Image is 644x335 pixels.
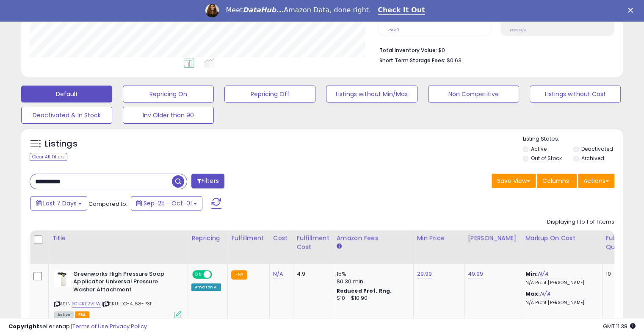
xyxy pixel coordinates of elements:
span: $0.63 [447,56,462,64]
label: Deactivated [581,145,613,152]
p: Listing States: [523,135,623,143]
b: Min: [525,270,538,278]
a: Check It Out [378,6,425,15]
label: Out of Stock [531,155,562,162]
span: Columns [542,177,569,185]
div: Repricing [191,234,224,243]
button: Filters [191,174,224,188]
div: Close [628,8,636,13]
small: FBA [231,270,247,280]
a: Privacy Policy [110,322,147,330]
div: Cost [273,234,290,243]
span: Sep-25 - Oct-01 [144,199,192,208]
div: Amazon Fees [337,234,410,243]
button: Listings without Min/Max [326,86,417,102]
button: Save View [492,174,536,188]
li: $0 [379,44,608,55]
span: All listings currently available for purchase on Amazon [54,311,74,318]
a: N/A [273,270,283,278]
label: Archived [581,155,604,162]
div: [PERSON_NAME] [468,234,518,243]
div: Fulfillment Cost [297,234,329,252]
button: Last 7 Days [30,196,87,210]
div: Displaying 1 to 1 of 1 items [547,218,614,226]
a: 49.99 [468,270,484,278]
div: Title [52,234,184,243]
b: Greenworks High Pressure Soap Applicator Universal Pressure Washer Attachment [73,270,176,296]
button: Listings without Cost [530,86,621,102]
b: Total Inventory Value: [379,47,437,54]
button: Repricing Off [224,86,315,102]
a: N/A [538,270,548,278]
strong: Copyright [8,322,39,330]
label: Active [531,145,547,152]
small: Prev: 0 [387,28,399,33]
div: seller snap | | [8,323,147,331]
button: Non Competitive [428,86,519,102]
div: $0.30 min [337,278,407,285]
th: The percentage added to the cost of goods (COGS) that forms the calculator for Min & Max prices. [522,230,602,264]
a: 29.99 [417,270,432,278]
div: $10 - $10.90 [337,295,407,302]
img: Profile image for Georgie [205,4,219,17]
div: Min Price [417,234,461,243]
div: Fulfillment [231,234,265,243]
button: Default [21,86,112,102]
button: Columns [537,174,577,188]
div: Markup on Cost [525,234,599,243]
span: ON [193,271,204,278]
h5: Listings [45,138,77,150]
span: Last 7 Days [43,199,77,208]
button: Actions [578,174,614,188]
small: Amazon Fees. [337,243,342,250]
span: OFF [211,271,224,278]
div: Clear All Filters [30,153,67,161]
a: Terms of Use [72,322,108,330]
div: Meet Amazon Data, done right. [226,6,371,14]
a: B014RE2VEW [72,300,101,307]
div: Fulfillable Quantity [606,234,635,252]
a: N/A [540,290,550,298]
span: Compared to: [88,200,127,208]
p: N/A Profit [PERSON_NAME] [525,300,596,306]
button: Deactivated & In Stock [21,107,112,124]
b: Max: [525,290,540,298]
img: 31OR3UHn0wL._SL40_.jpg [54,270,71,287]
div: Amazon AI [191,283,221,291]
small: Prev: N/A [510,28,526,33]
div: ASIN: [54,270,181,317]
div: 10 [606,270,632,278]
span: FBA [75,311,89,318]
button: Inv Older than 90 [123,107,214,124]
div: 15% [337,270,407,278]
button: Repricing On [123,86,214,102]
b: Reduced Prof. Rng. [337,287,392,294]
span: 2025-10-9 11:38 GMT [603,322,636,330]
button: Sep-25 - Oct-01 [131,196,202,210]
span: | SKU: DO-4J68-P3FI [102,300,154,307]
div: 4.9 [297,270,326,278]
b: Short Term Storage Fees: [379,57,445,64]
i: DataHub... [243,6,284,14]
p: N/A Profit [PERSON_NAME] [525,280,596,286]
